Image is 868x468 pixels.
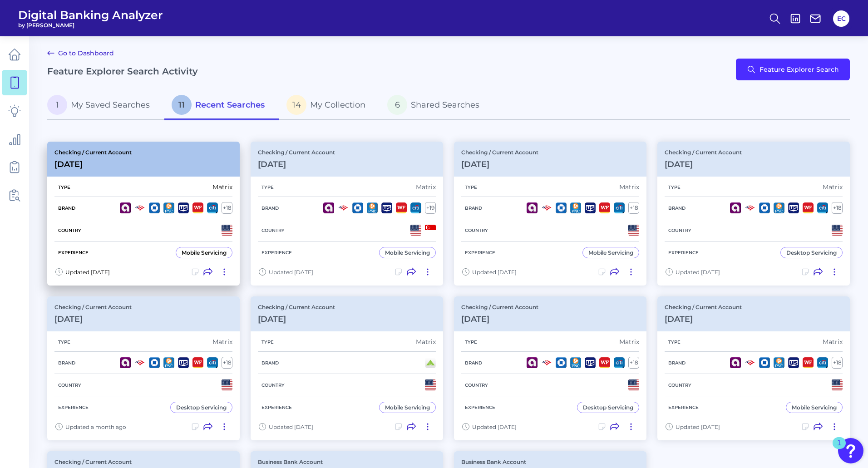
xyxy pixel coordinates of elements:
span: Digital Banking Analyzer [18,8,163,22]
span: Shared Searches [411,100,479,110]
a: Checking / Current Account[DATE]TypeMatrixBrandCountryExperienceMobile ServicingUpdated [DATE] [251,296,443,440]
h5: Type [461,184,481,190]
div: + 18 [222,357,232,369]
h3: [DATE] [258,314,335,324]
div: Matrix [212,338,232,346]
h2: Feature Explorer Search Activity [47,66,198,77]
div: Matrix [619,338,639,346]
h5: Brand [665,360,689,366]
span: Updated [DATE] [472,424,517,430]
div: Matrix [416,183,436,191]
div: + 18 [628,357,639,369]
div: Matrix [416,338,436,346]
h3: [DATE] [665,159,742,169]
a: Checking / Current Account[DATE]TypeMatrixBrand+18CountryExperienceMobile ServicingUpdated [DATE] [454,142,646,286]
h5: Type [461,339,481,345]
div: Mobile Servicing [588,249,633,256]
a: 11Recent Searches [164,91,279,120]
h5: Country [461,227,492,233]
div: Mobile Servicing [182,249,227,256]
h5: Country [258,382,288,388]
h5: Experience [461,250,499,256]
span: 6 [387,95,407,115]
div: Matrix [619,183,639,191]
h5: Country [665,382,695,388]
h5: Brand [54,205,79,211]
p: Checking / Current Account [54,149,132,156]
h5: Experience [665,404,702,410]
div: Mobile Servicing [385,249,430,256]
div: + 18 [628,202,639,214]
p: Business Bank Account [461,458,526,465]
h5: Brand [54,360,79,366]
div: Desktop Servicing [583,404,633,411]
span: Updated [DATE] [269,269,313,276]
span: Recent Searches [195,100,265,110]
p: Business Bank Account [258,458,323,465]
h5: Type [54,184,74,190]
span: 1 [47,95,67,115]
p: Checking / Current Account [258,304,335,310]
span: My Saved Searches [71,100,150,110]
p: Checking / Current Account [461,304,538,310]
h5: Experience [665,250,702,256]
h3: [DATE] [461,159,538,169]
span: by [PERSON_NAME] [18,22,163,29]
h5: Type [258,184,277,190]
button: Open Resource Center, 1 new notification [838,438,863,463]
h5: Country [665,227,695,233]
div: Matrix [823,338,843,346]
button: Feature Explorer Search [736,59,850,80]
h3: [DATE] [665,314,742,324]
div: + 18 [832,202,843,214]
h3: [DATE] [461,314,538,324]
p: Checking / Current Account [665,304,742,310]
h5: Brand [258,205,282,211]
div: 1 [837,443,841,455]
a: Go to Dashboard [47,48,114,59]
h3: [DATE] [54,314,132,324]
p: Checking / Current Account [54,304,132,310]
button: EC [833,10,849,27]
h3: [DATE] [54,159,132,169]
a: 14My Collection [279,91,380,120]
h5: Experience [258,250,296,256]
h5: Brand [258,360,282,366]
a: 1My Saved Searches [47,91,164,120]
span: Updated [DATE] [676,424,720,430]
div: Desktop Servicing [176,404,227,411]
a: Checking / Current Account[DATE]TypeMatrixBrand+18CountryExperienceDesktop ServicingUpdated a mon... [47,296,240,440]
span: Updated [DATE] [269,424,313,430]
span: Updated [DATE] [65,269,110,276]
h5: Country [54,382,85,388]
span: Feature Explorer Search [759,66,839,73]
h5: Country [461,382,492,388]
a: Checking / Current Account[DATE]TypeMatrixBrand+18CountryExperienceMobile ServicingUpdated [DATE] [47,142,240,286]
h5: Brand [461,360,486,366]
div: Matrix [823,183,843,191]
h5: Brand [665,205,689,211]
a: 6Shared Searches [380,91,494,120]
div: Mobile Servicing [792,404,837,411]
h5: Experience [54,250,92,256]
h5: Experience [461,404,499,410]
div: Desktop Servicing [786,249,837,256]
div: Matrix [212,183,232,191]
a: Checking / Current Account[DATE]TypeMatrixBrand+18CountryExperienceMobile ServicingUpdated [DATE] [657,296,850,440]
a: Checking / Current Account[DATE]TypeMatrixBrand+18CountryExperienceDesktop ServicingUpdated [DATE] [454,296,646,440]
p: Checking / Current Account [258,149,335,156]
span: Updated [DATE] [676,269,720,276]
a: Checking / Current Account[DATE]TypeMatrixBrand+19CountryExperienceMobile ServicingUpdated [DATE] [251,142,443,286]
p: Checking / Current Account [54,458,132,465]
span: 14 [286,95,306,115]
h5: Type [665,184,684,190]
h5: Experience [258,404,296,410]
span: My Collection [310,100,365,110]
span: Updated a month ago [65,424,126,430]
div: + 19 [425,202,436,214]
h5: Brand [461,205,486,211]
div: Mobile Servicing [385,404,430,411]
p: Checking / Current Account [461,149,538,156]
h5: Type [54,339,74,345]
h5: Experience [54,404,92,410]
